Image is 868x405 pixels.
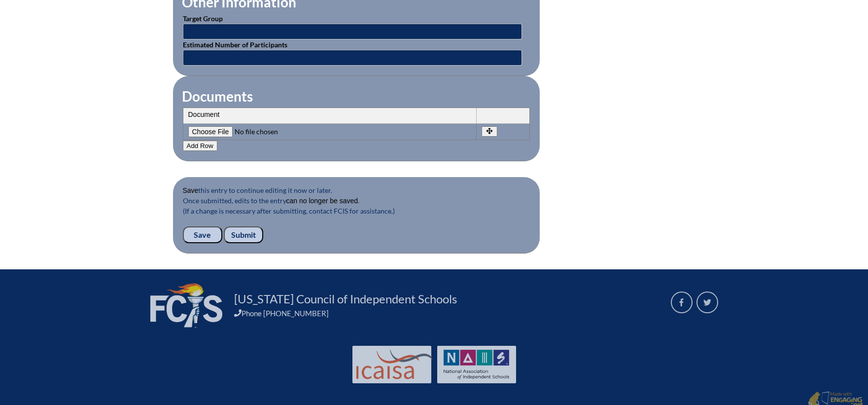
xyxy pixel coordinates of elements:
[183,40,287,49] label: Estimated Number of Participants
[183,14,223,23] label: Target Group
[183,195,530,226] p: Once submitted, edits to the entry . (If a change is necessary after submitting, contact FCIS for...
[230,291,461,307] a: [US_STATE] Council of Independent Schools
[224,226,263,243] input: Submit
[150,283,222,328] img: FCIS_logo_white
[183,186,199,194] b: Save
[183,141,217,151] button: Add Row
[286,197,358,205] b: can no longer be saved
[356,350,432,379] img: Int'l Council Advancing Independent School Accreditation logo
[444,350,510,379] img: NAIS Logo
[183,226,222,243] input: Save
[234,309,659,318] div: Phone [PHONE_NUMBER]
[183,185,530,195] p: this entry to continue editing it now or later.
[181,88,254,105] legend: Documents
[183,108,477,124] th: Document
